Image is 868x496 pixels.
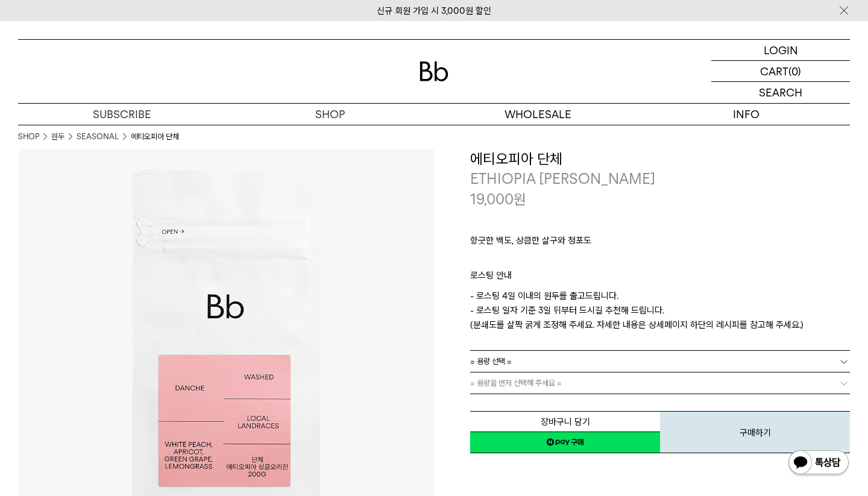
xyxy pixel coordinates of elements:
a: LOGIN [711,40,850,61]
a: 원두 [51,131,64,143]
a: SHOP [18,131,39,143]
p: - 로스팅 4일 이내의 원두를 출고드립니다. - 로스팅 일자 기준 3일 뒤부터 드시길 추천해 드립니다. (분쇄도를 살짝 굵게 조정해 주세요. 자세한 내용은 상세페이지 하단의 ... [470,289,850,332]
p: ㅤ [470,254,850,268]
a: CART (0) [711,61,850,82]
p: 로스팅 안내 [470,268,850,289]
img: 로고 [420,61,448,81]
span: 원 [514,190,526,208]
h3: 에티오피아 단체 [470,149,850,169]
a: 새창 [470,432,660,453]
p: 19,000 [470,189,526,210]
a: 신규 회원 가입 시 3,000원 할인 [377,5,491,16]
p: WHOLESALE [434,104,642,125]
p: CART [760,61,788,81]
button: 장바구니 담기 [470,411,660,432]
a: SUBSCRIBE [18,104,226,125]
p: SEARCH [759,82,802,103]
button: 구매하기 [660,411,850,453]
span: = 용량 선택 = [470,351,512,372]
img: 카카오톡 채널 1:1 채팅 버튼 [787,449,850,478]
p: 향긋한 백도, 상큼한 살구와 청포도 [470,233,850,254]
p: INFO [642,104,850,125]
a: SHOP [226,104,434,125]
p: (0) [788,61,801,81]
span: = 용량을 먼저 선택해 주세요 = [470,372,562,394]
p: LOGIN [764,40,798,60]
p: ETHIOPIA [PERSON_NAME] [470,169,850,189]
a: SEASONAL [77,131,119,143]
li: 에티오피아 단체 [131,131,179,143]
